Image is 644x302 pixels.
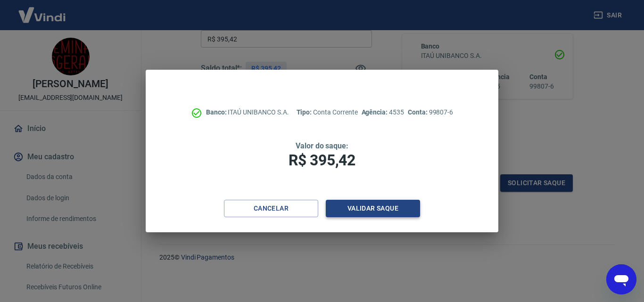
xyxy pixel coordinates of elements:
[289,151,355,169] span: R$ 395,42
[297,108,314,116] span: Tipo:
[206,107,289,117] p: ITAÚ UNIBANCO S.A.
[296,141,348,150] span: Valor do saque:
[206,108,228,116] span: Banco:
[408,108,429,116] span: Conta:
[362,107,404,117] p: 4535
[408,107,453,117] p: 99807-6
[297,107,358,117] p: Conta Corrente
[606,264,636,294] iframe: Botão para abrir a janela de mensagens
[224,200,318,217] button: Cancelar
[362,108,389,116] span: Agência:
[326,200,420,217] button: Validar saque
